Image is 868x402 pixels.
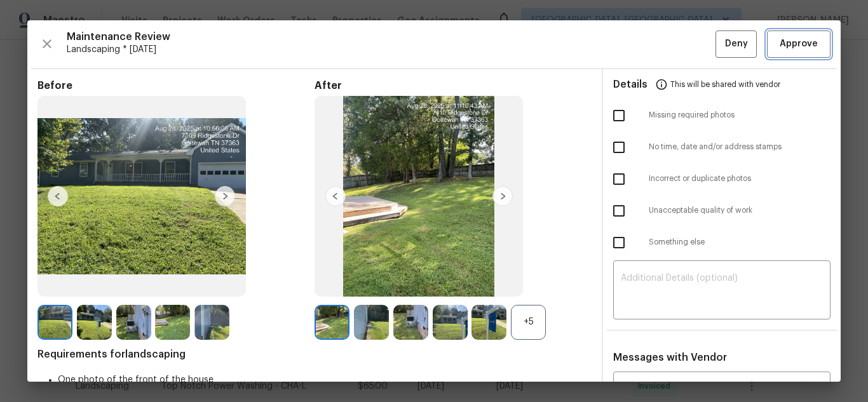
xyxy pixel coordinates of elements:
li: One photo of the front of the house [58,373,592,386]
div: +5 [511,305,546,340]
div: Incorrect or duplicate photos [603,163,841,195]
div: No time, date and/or address stamps [603,131,841,163]
img: left-chevron-button-url [48,186,68,206]
div: Something else [603,227,841,258]
span: Landscaping * [DATE] [67,43,715,56]
span: Before [37,79,315,92]
span: This will be shared with vendor [670,69,780,100]
span: Messages with Vendor [613,352,727,363]
span: After [315,79,592,92]
span: Details [613,69,648,100]
span: Approve [780,36,818,52]
span: Unacceptable quality of work [649,205,831,216]
img: left-chevron-button-url [325,186,346,206]
button: Deny [715,30,757,58]
img: right-chevron-button-url [215,186,235,206]
span: Deny [725,36,748,52]
span: Maintenance Review [67,30,715,43]
div: Missing required photos [603,100,841,131]
span: Something else [649,237,831,248]
img: right-chevron-button-url [492,186,513,206]
span: Incorrect or duplicate photos [649,173,831,184]
div: Unacceptable quality of work [603,195,841,227]
button: Approve [767,30,831,58]
span: Requirements for landscaping [37,348,592,361]
span: No time, date and/or address stamps [649,142,831,152]
span: Missing required photos [649,110,831,121]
